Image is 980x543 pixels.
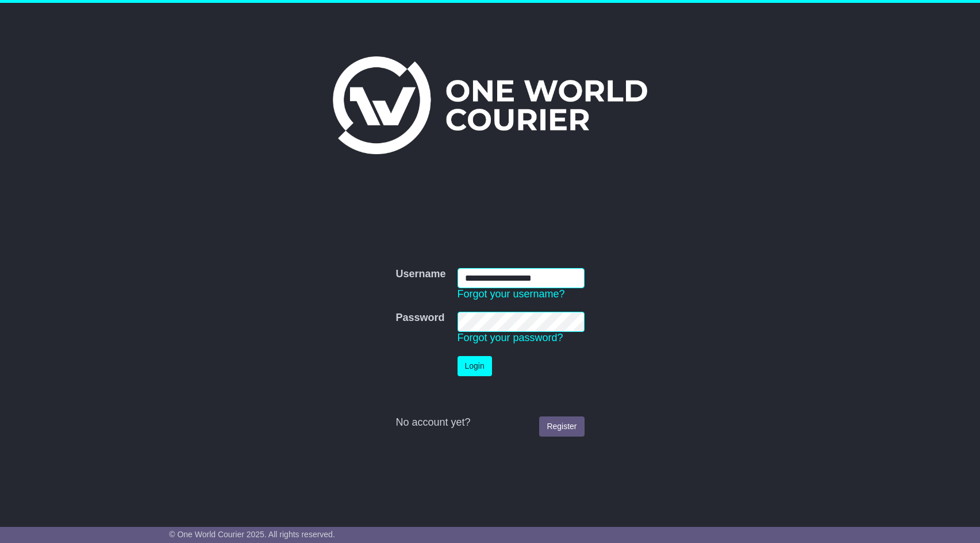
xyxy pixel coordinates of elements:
div: No account yet? [395,416,584,429]
a: Forgot your username? [458,288,565,300]
label: Password [395,312,444,324]
a: Register [539,416,584,437]
label: Username [395,268,445,281]
a: Forgot your password? [458,332,563,343]
span: © One World Courier 2025. All rights reserved. [169,530,335,539]
img: One World [333,56,647,154]
button: Login [458,356,492,376]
